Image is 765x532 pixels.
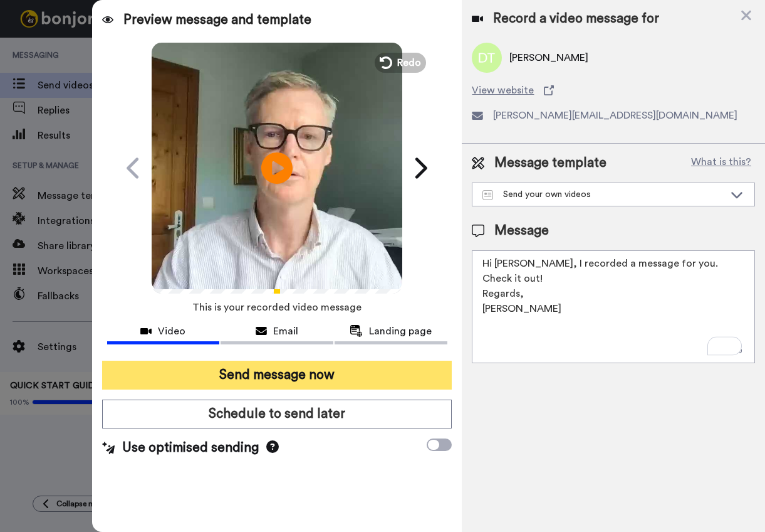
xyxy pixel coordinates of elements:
[158,324,185,339] span: Video
[122,439,259,457] span: Use optimised sending
[192,294,362,321] span: This is your recorded video message
[493,108,737,123] span: [PERSON_NAME][EMAIL_ADDRESS][DOMAIN_NAME]
[494,221,549,240] span: Message
[482,190,493,200] img: Message-temps.svg
[482,188,724,201] div: Send your own videos
[369,324,432,339] span: Landing page
[102,361,452,390] button: Send message now
[472,83,534,98] span: View website
[494,154,606,173] span: Message template
[687,154,755,173] button: What is this?
[102,400,452,428] button: Schedule to send later
[273,324,298,339] span: Email
[472,250,755,363] textarea: To enrich screen reader interactions, please activate Accessibility in Grammarly extension settings
[472,83,755,98] a: View website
